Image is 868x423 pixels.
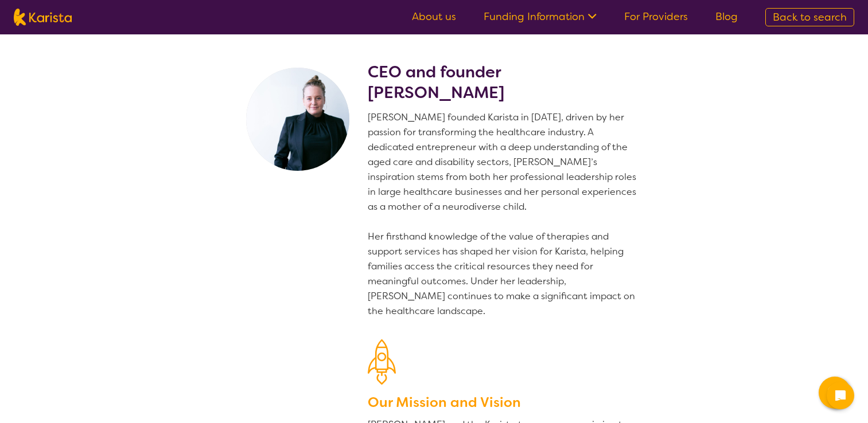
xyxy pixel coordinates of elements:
img: Karista logo [14,9,72,26]
a: Back to search [765,8,854,26]
a: About us [412,10,456,23]
img: Our Mission [368,339,396,385]
h3: Our Mission and Vision [368,392,641,413]
a: Funding Information [484,10,597,23]
span: Back to search [773,10,847,24]
p: [PERSON_NAME] founded Karista in [DATE], driven by her passion for transforming the healthcare in... [368,110,641,319]
a: Blog [715,10,738,23]
a: For Providers [624,10,688,23]
h2: CEO and founder [PERSON_NAME] [368,62,641,103]
button: Channel Menu [819,377,851,409]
